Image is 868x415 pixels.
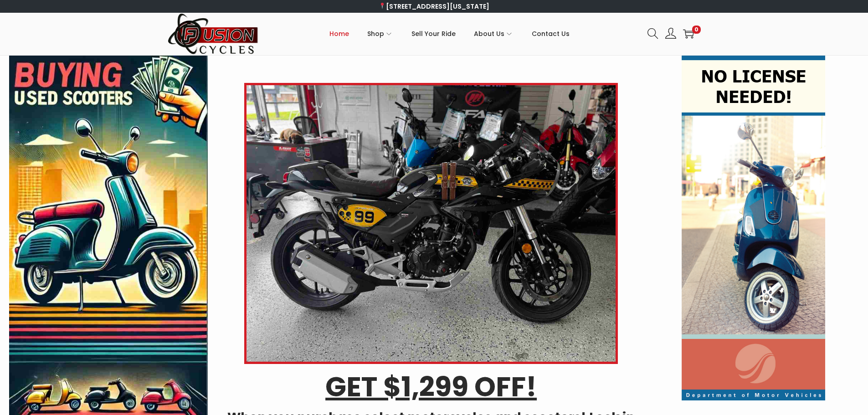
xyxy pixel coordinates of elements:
[474,13,514,54] a: About Us
[325,368,537,406] u: GET $1,299 OFF!
[532,13,570,54] a: Contact Us
[367,22,384,45] span: Shop
[411,22,456,45] span: Sell Your Ride
[683,28,694,39] a: 0
[329,22,349,45] span: Home
[168,13,259,55] img: Woostify retina logo
[259,13,641,54] nav: Primary navigation
[411,13,456,54] a: Sell Your Ride
[474,22,504,45] span: About Us
[329,13,349,54] a: Home
[379,3,385,9] img: 📍
[379,2,489,11] a: [STREET_ADDRESS][US_STATE]
[532,22,570,45] span: Contact Us
[367,13,393,54] a: Shop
